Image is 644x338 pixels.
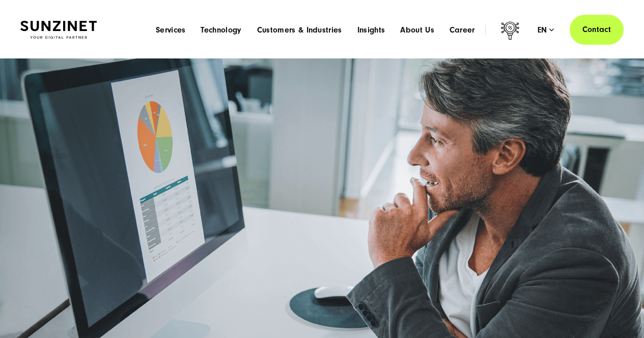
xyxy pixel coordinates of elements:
[450,25,475,35] a: Career
[538,25,554,35] div: en
[257,25,342,35] a: Customers & Industries
[20,21,97,39] img: SUNZINET Full Service Digital Agentur
[201,25,241,35] a: Technology
[570,15,624,45] a: Contact
[400,25,434,35] a: About Us
[156,25,186,35] a: Services
[357,25,385,35] a: Insights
